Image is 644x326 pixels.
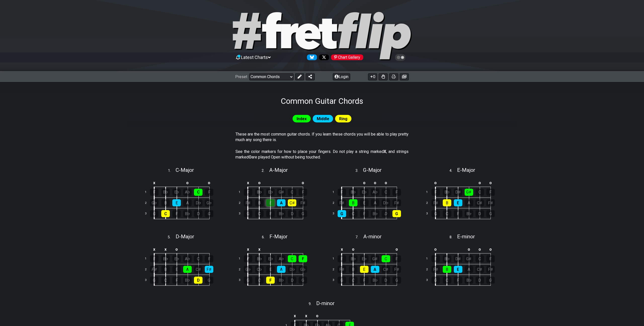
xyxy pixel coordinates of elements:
[236,264,248,275] td: 2
[475,199,484,206] div: C♯
[397,55,403,60] span: Toggle light / dark theme
[194,277,203,284] div: D
[475,189,484,196] div: C
[423,208,435,219] td: 3
[171,245,182,253] td: o
[194,199,203,206] div: D♭
[306,73,315,80] button: Share Preset
[338,266,346,273] div: F♯
[142,208,154,219] td: 3
[338,277,346,284] div: G
[423,275,435,286] td: 3
[183,277,192,284] div: B♭
[262,235,269,240] span: 6 .
[148,179,160,187] td: x
[255,189,264,196] div: B♭
[330,208,342,219] td: 3
[389,73,398,80] button: Print
[249,73,294,80] select: Preset
[255,277,264,284] div: C
[330,187,342,198] td: 1
[277,210,286,217] div: B♭
[266,189,275,196] div: E♭
[392,210,401,217] div: G
[255,210,264,217] div: C
[431,210,440,217] div: G
[288,189,296,196] div: C
[360,277,369,284] div: F
[288,199,296,206] div: C♯
[255,199,264,206] div: B
[382,255,390,262] div: C
[277,277,286,284] div: B♭
[338,199,346,206] div: F♯
[161,277,170,284] div: C
[331,54,363,60] div: Chart Gallery
[359,179,370,187] td: o
[382,189,390,196] div: C
[150,277,158,284] div: G
[330,275,342,286] td: 3
[423,264,435,275] td: 2
[349,210,357,217] div: C
[371,210,379,217] div: B♭
[236,275,248,286] td: 3
[236,198,248,208] td: 2
[363,234,382,240] span: A - minor
[172,189,181,196] div: E♭
[360,210,369,217] div: F
[371,255,379,262] div: G♯
[371,277,379,284] div: B♭
[457,167,475,173] span: E - Major
[204,179,215,187] td: o
[205,199,213,206] div: G♭
[182,179,193,187] td: o
[474,179,485,187] td: o
[242,179,254,187] td: x
[368,73,377,80] button: 0
[486,277,495,284] div: G
[371,189,379,196] div: A♭
[360,255,369,262] div: E♭
[392,255,401,262] div: F
[142,253,154,264] td: 1
[299,210,307,217] div: G
[168,168,176,174] span: 1 .
[205,189,213,196] div: F
[486,255,495,262] div: F
[443,199,451,206] div: B
[349,266,357,273] div: B
[465,210,473,217] div: B♭
[161,189,170,196] div: B♭
[392,189,401,196] div: F
[277,189,286,196] div: G♯
[205,255,213,262] div: F
[347,245,359,253] td: o
[454,255,462,262] div: D♯
[172,277,181,284] div: F
[330,264,342,275] td: 2
[349,189,357,196] div: B♭
[391,245,402,253] td: o
[142,187,154,198] td: 1
[450,235,457,240] span: 8 .
[423,187,435,198] td: 1
[183,199,192,206] div: A
[380,179,391,187] td: o
[172,266,181,273] div: E
[392,277,401,284] div: G
[176,234,194,240] span: D - Major
[430,179,441,187] td: o
[485,245,496,253] td: o
[443,189,451,196] div: B♭
[288,255,296,262] div: C
[465,199,473,206] div: A
[382,210,390,217] div: D
[423,253,435,264] td: 1
[392,266,401,273] div: F♯
[277,255,286,262] div: A♭
[266,277,275,284] div: F
[371,266,379,273] div: A
[465,277,473,284] div: B♭
[454,189,462,196] div: D♯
